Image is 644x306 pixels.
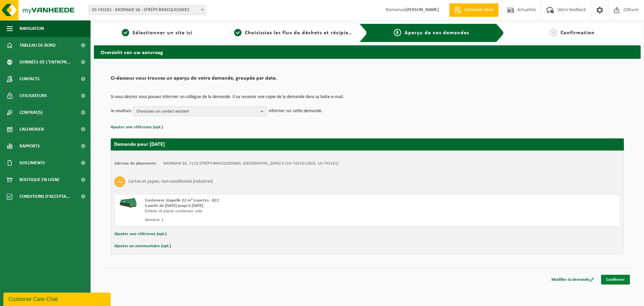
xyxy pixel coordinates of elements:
a: Confirmer [601,275,630,285]
span: Rapports [19,138,40,155]
span: Confirmation [560,30,595,36]
span: 10-743161 - MONNAIE SA - STRÉPY-BRACQUEGNIES [89,5,206,15]
div: Nombre: 1 [145,217,394,223]
span: Documents [19,155,45,171]
span: 10-743161 - MONNAIE SA - STRÉPY-BRACQUEGNIES [89,5,206,15]
td: MONNAIE SA, 7110 STRÉPY-BRACQUEGNIES, [GEOGRAPHIC_DATA] 3 (10-743161/BUS, 10-743161) [163,161,339,166]
strong: Demande pour [DATE] [114,142,165,147]
span: Choisissez un contact existant [137,106,258,117]
a: Demande devis [449,3,498,17]
p: Si vous désirez vous pouvez informer un collègue de la demande. Il va recevoir une copie de la de... [111,95,624,99]
span: Conteneur chapelle 22 m³ à portes - K22 [145,198,219,203]
button: Ajouter une référence (opt.) [114,230,167,238]
p: Je voudrais [111,106,131,116]
strong: Adresse de placement: [114,161,157,166]
div: Enlever et placer conteneur vide [145,209,394,214]
span: 4 [550,29,557,36]
span: Conditions d'accepta... [19,188,70,205]
h2: Overzicht van uw aanvraag [94,45,641,58]
span: Contrat(s) [19,104,43,121]
span: 3 [394,29,401,36]
span: Données de l'entrepr... [19,54,71,71]
span: Sélectionner un site ici [132,30,193,36]
button: Ajouter un commentaire (opt.) [114,242,171,251]
span: Utilisateurs [19,87,47,104]
button: Ajouter une référence (opt.) [111,123,163,132]
img: HK-XK-22-GN-00.png [118,198,138,208]
span: 2 [234,29,241,36]
p: informer sur cette demande. [269,106,323,116]
strong: [PERSON_NAME] [406,7,439,12]
span: Tableau de bord [19,37,56,54]
span: Boutique en ligne [19,171,60,188]
span: Aperçu de vos demandes [405,30,469,36]
span: 1 [122,29,129,36]
span: Navigation [19,20,44,37]
strong: à partir de [DATE] jusqu'à [DATE] [145,204,203,208]
h2: Ci-dessous vous trouvez un aperçu de votre demande, groupée par date. [111,76,624,85]
a: 1Sélectionner un site ici [97,29,217,37]
h3: Carton et papier, non-conditionné (industriel) [128,176,213,187]
span: Choisissiez les flux de déchets et récipients [245,30,357,36]
span: Contacts [19,71,40,87]
a: Modifier la demande [546,275,599,285]
span: Demande devis [463,7,495,13]
button: Choisissez un contact existant [133,106,267,116]
iframe: chat widget [3,291,112,306]
a: 2Choisissiez les flux de déchets et récipients [234,29,354,37]
span: Calendrier [19,121,44,138]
